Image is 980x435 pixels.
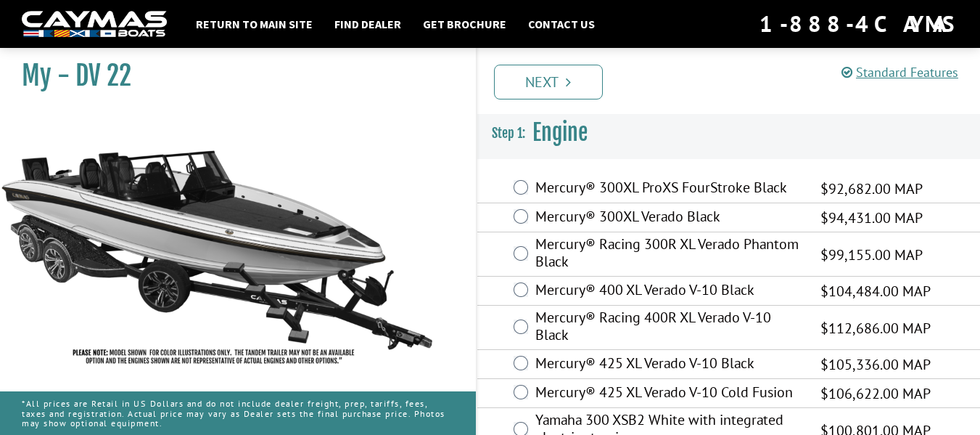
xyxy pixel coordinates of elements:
a: Return to main site [189,15,320,33]
h1: My - DV 22 [22,60,440,92]
label: Mercury® Racing 300R XL Verado Phantom Black [535,235,802,274]
a: Standard Features [841,64,958,81]
span: $106,622.00 MAP [820,383,931,404]
a: Next [494,65,603,99]
a: Get Brochure [416,15,514,33]
a: Find Dealer [327,15,408,33]
span: $99,155.00 MAP [820,244,923,266]
div: 1-888-4CAYMAS [759,8,958,40]
label: Mercury® 300XL Verado Black [535,208,802,229]
label: Mercury® 425 XL Verado V-10 Cold Fusion [535,383,802,404]
span: $105,336.00 MAP [820,354,931,375]
label: Mercury® 425 XL Verado V-10 Black [535,354,802,375]
img: white-logo-c9c8dbefe5ff5ceceb0f0178aa75bf4bb51f6bca0971e226c86eb53dfe498488.png [22,11,167,38]
p: *All prices are Retail in US Dollars and do not include dealer freight, prep, tariffs, fees, taxe... [22,391,454,435]
label: Mercury® 300XL ProXS FourStroke Black [535,179,802,200]
a: Contact Us [521,15,602,33]
label: Mercury® 400 XL Verado V-10 Black [535,281,802,302]
span: $92,682.00 MAP [820,178,923,200]
span: $104,484.00 MAP [820,280,931,302]
span: $94,431.00 MAP [820,207,923,229]
label: Mercury® Racing 400R XL Verado V-10 Black [535,309,802,347]
span: $112,686.00 MAP [820,317,931,339]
